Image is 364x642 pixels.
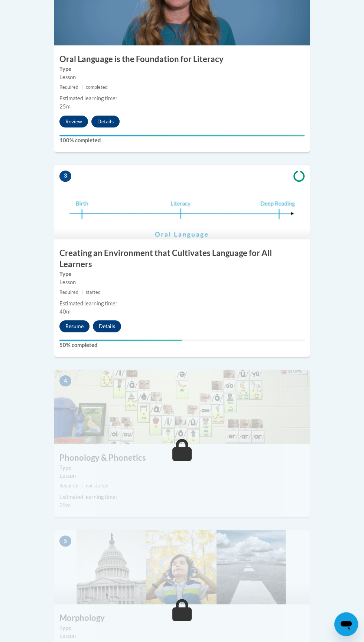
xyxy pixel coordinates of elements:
[59,65,305,73] label: Type
[59,320,90,332] button: Resume
[86,289,101,295] span: started
[59,73,305,81] div: Lesson
[91,116,120,127] button: Details
[59,84,78,90] span: Required
[59,632,305,640] div: Lesson
[59,94,305,103] div: Estimated learning time:
[81,84,83,90] span: |
[54,612,310,624] h3: Morphology
[59,483,78,489] span: Required
[59,502,71,508] span: 25m
[59,535,71,547] span: 5
[59,171,71,182] span: 3
[59,464,305,472] label: Type
[54,530,310,604] img: Course Image
[59,472,305,480] div: Lesson
[59,340,182,341] div: Your progress
[59,135,305,136] div: Your progress
[54,53,310,65] h3: Oral Language is the Foundation for Literacy
[86,483,108,489] span: not started
[59,299,305,308] div: Estimated learning time:
[59,278,305,286] div: Lesson
[59,493,305,501] div: Estimated learning time:
[54,247,310,270] h3: Creating an Environment that Cultivates Language for All Learners
[93,320,121,332] button: Details
[86,84,108,90] span: completed
[54,452,310,464] h3: Phonology & Phonetics
[59,624,305,632] label: Type
[81,289,83,295] span: |
[59,341,305,349] label: 50% completed
[59,270,305,278] label: Type
[59,308,71,315] span: 40m
[59,289,78,295] span: Required
[59,136,305,145] label: 100% completed
[59,103,71,110] span: 25m
[59,375,71,386] span: 4
[54,165,310,239] img: Course Image
[81,483,83,489] span: |
[54,370,310,444] img: Course Image
[59,116,88,127] button: Review
[334,612,358,636] iframe: Button to launch messaging window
